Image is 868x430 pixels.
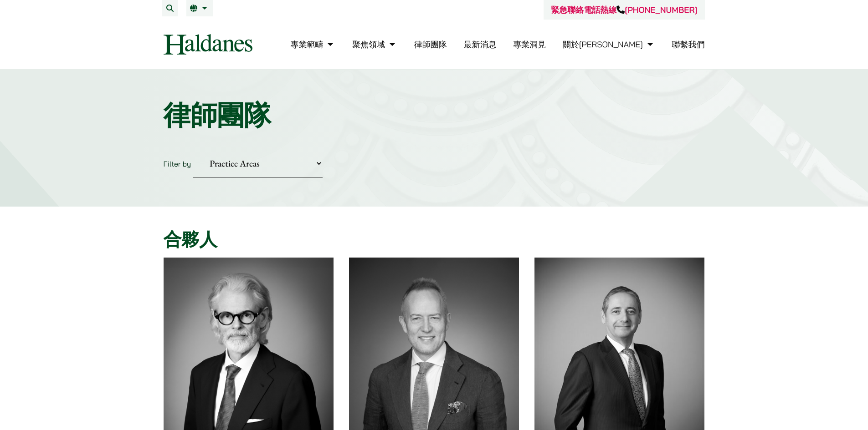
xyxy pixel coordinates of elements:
a: 專業洞見 [513,39,546,50]
label: Filter by [164,159,191,168]
h2: 合夥人 [164,228,705,250]
a: 律師團隊 [414,39,447,50]
a: 聯繫我們 [672,39,705,50]
a: 聚焦領域 [352,39,397,50]
h1: 律師團隊 [164,99,705,132]
a: 繁 [190,5,210,12]
a: 最新消息 [463,39,496,50]
img: Logo of Haldanes [164,34,252,55]
a: 緊急聯絡電話熱線[PHONE_NUMBER] [551,5,697,15]
a: 關於何敦 [563,39,655,50]
a: 專業範疇 [290,39,335,50]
